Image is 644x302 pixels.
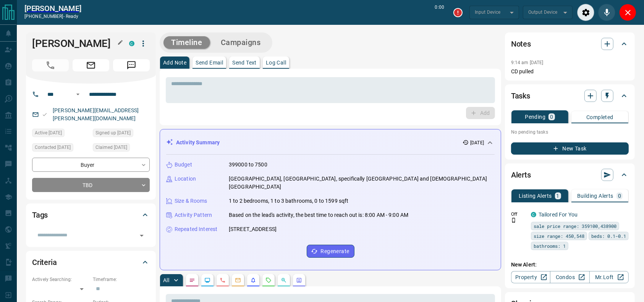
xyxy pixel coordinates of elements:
[35,129,62,137] span: Active [DATE]
[229,225,277,233] p: [STREET_ADDRESS]
[129,41,134,46] div: condos.ca
[539,212,578,218] a: Tailored For You
[229,197,348,205] p: 1 to 2 bedrooms, 1 to 3 bathrooms, 0 to 1599 sqft
[163,36,210,49] button: Timeline
[32,256,57,268] h2: Criteria
[175,197,207,205] p: Size & Rooms
[204,277,210,283] svg: Lead Browsing Activity
[32,129,89,139] div: Sun Aug 10 2025
[32,59,69,71] span: Call
[511,60,544,65] p: 9:14 am [DATE]
[32,37,118,50] h1: [PERSON_NAME]
[163,60,186,65] p: Add Note
[229,161,267,169] p: 399000 to 7500
[618,193,621,199] p: 0
[281,277,287,283] svg: Opportunities
[32,276,89,283] p: Actively Searching:
[511,211,526,218] p: Off
[136,230,147,241] button: Open
[73,90,83,99] button: Open
[250,277,256,283] svg: Listing Alerts
[511,169,531,181] h2: Alerts
[32,178,150,192] div: TBD
[589,271,629,283] a: Mr.Loft
[534,222,616,230] span: sale price range: 359100,438900
[229,175,495,191] p: [GEOGRAPHIC_DATA], [GEOGRAPHIC_DATA], specifically [GEOGRAPHIC_DATA] and [DEMOGRAPHIC_DATA][GEOGR...
[511,38,531,50] h2: Notes
[232,60,257,65] p: Send Text
[220,277,226,283] svg: Calls
[95,144,127,151] span: Claimed [DATE]
[235,277,241,283] svg: Emails
[525,114,545,120] p: Pending
[163,278,169,283] p: All
[53,107,139,121] a: [PERSON_NAME][EMAIL_ADDRESS][PERSON_NAME][DOMAIN_NAME]
[93,143,150,154] div: Sun Aug 10 2025
[307,245,354,258] button: Regenerate
[591,232,626,240] span: beds: 0.1-0.1
[557,193,560,199] p: 1
[511,166,629,184] div: Alerts
[511,271,550,283] a: Property
[24,13,81,20] p: [PHONE_NUMBER] -
[66,14,79,19] span: ready
[175,225,217,233] p: Repeated Interest
[511,35,629,53] div: Notes
[511,261,629,269] p: New Alert:
[35,144,71,151] span: Contacted [DATE]
[32,209,48,221] h2: Tags
[175,175,196,183] p: Location
[511,142,629,155] button: New Task
[213,36,269,49] button: Campaigns
[519,193,552,199] p: Listing Alerts
[534,232,584,240] span: size range: 450,548
[531,212,536,217] div: condos.ca
[511,68,629,76] p: CD pulled
[95,129,131,137] span: Signed up [DATE]
[550,271,589,283] a: Condos
[32,158,150,172] div: Buyer
[189,277,195,283] svg: Notes
[175,211,212,219] p: Activity Pattern
[296,277,302,283] svg: Agent Actions
[511,218,516,223] svg: Push Notification Only
[511,87,629,105] div: Tasks
[577,193,613,199] p: Building Alerts
[550,114,553,120] p: 0
[511,126,629,138] p: No pending tasks
[113,59,150,71] span: Message
[175,161,192,169] p: Budget
[32,253,150,271] div: Criteria
[470,139,484,146] p: [DATE]
[42,112,47,117] svg: Email Valid
[265,277,272,283] svg: Requests
[598,4,615,21] div: Mute
[511,90,530,102] h2: Tasks
[534,242,566,250] span: bathrooms: 1
[32,206,150,224] div: Tags
[229,211,408,219] p: Based on the lead's activity, the best time to reach out is: 8:00 AM - 9:00 AM
[176,139,220,147] p: Activity Summary
[93,276,150,283] p: Timeframe:
[32,143,89,154] div: Sun Aug 10 2025
[196,60,223,65] p: Send Email
[166,136,495,150] div: Activity Summary[DATE]
[435,4,444,21] p: 0:00
[93,129,150,139] div: Sun Aug 10 2025
[577,4,594,21] div: Audio Settings
[619,4,636,21] div: Close
[73,59,109,71] span: Email
[24,4,81,13] a: [PERSON_NAME]
[586,115,613,120] p: Completed
[266,60,286,65] p: Log Call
